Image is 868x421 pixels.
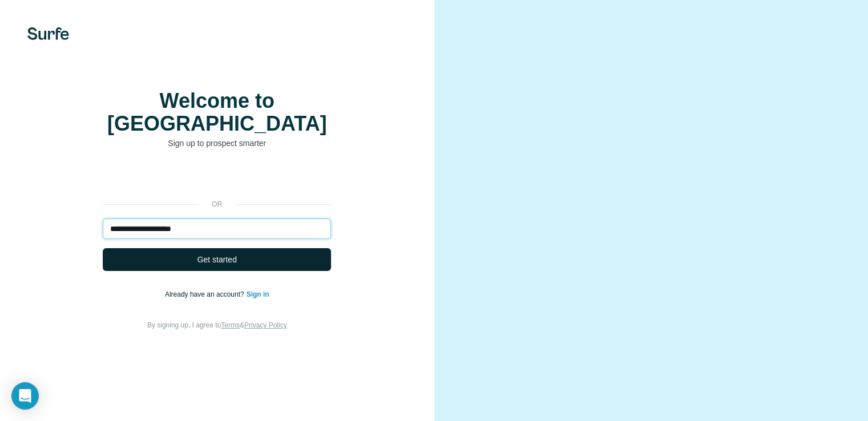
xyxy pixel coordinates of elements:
[103,90,331,135] h1: Welcome to [GEOGRAPHIC_DATA]
[197,254,237,265] span: Get started
[199,199,235,209] p: or
[103,137,331,149] p: Sign up to prospect smarter
[97,166,337,191] iframe: Sign in with Google Button
[244,321,287,329] a: Privacy Policy
[221,321,240,329] a: Terms
[27,27,69,40] img: Surfe's logo
[147,321,287,329] span: By signing up, I agree to &
[165,290,247,298] span: Already have an account?
[103,248,331,271] button: Get started
[247,290,269,298] a: Sign in
[11,382,39,410] div: Open Intercom Messenger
